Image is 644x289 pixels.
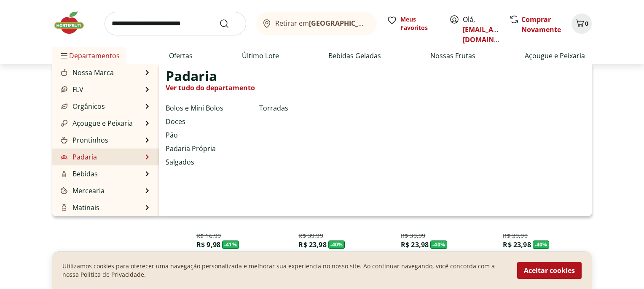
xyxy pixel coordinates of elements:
[275,19,368,27] span: Retirar em
[61,103,67,110] img: Orgânicos
[61,69,67,76] img: Nossa Marca
[219,19,239,29] button: Submit Search
[259,103,288,113] a: Torradas
[59,84,83,95] a: FLVFLV
[166,83,255,93] a: Ver tudo do departamento
[521,15,561,34] a: Comprar Novamente
[430,51,475,61] a: Nossas Frutas
[328,240,345,249] span: - 40 %
[61,154,67,160] img: Padaria
[387,15,439,32] a: Meus Favoritos
[166,130,178,140] a: Pão
[62,262,507,279] p: Utilizamos cookies para oferecer uma navegação personalizada e melhorar sua experiencia no nosso ...
[196,232,221,240] span: R$ 16,99
[533,240,550,249] span: - 40 %
[298,232,323,240] span: R$ 39,99
[166,103,223,113] a: Bolos e Mini Bolos
[59,214,143,235] a: Frios, Queijos e LaticíniosFrios, Queijos e Laticínios
[256,12,377,35] button: Retirar em[GEOGRAPHIC_DATA]/[GEOGRAPHIC_DATA]
[59,118,133,128] a: Açougue e PeixariaAçougue e Peixaria
[59,101,105,111] a: OrgânicosOrgânicos
[59,186,105,196] a: MerceariaMercearia
[585,19,588,27] span: 0
[298,240,326,249] span: R$ 23,98
[59,46,120,66] span: Departamentos
[52,10,94,35] img: Hortifruti
[401,240,429,249] span: R$ 23,98
[328,51,381,61] a: Bebidas Geladas
[61,170,67,177] img: Bebidas
[59,135,108,145] a: ProntinhosProntinhos
[222,240,239,249] span: - 41 %
[242,51,279,61] a: Último Lote
[430,240,447,249] span: - 40 %
[61,86,67,93] img: FLV
[169,51,193,61] a: Ofertas
[166,157,194,167] a: Salgados
[61,120,67,127] img: Açougue e Peixaria
[463,14,500,45] span: Olá,
[59,152,97,162] a: PadariaPadaria
[59,203,99,213] a: MatinaisMatinais
[166,71,217,81] span: Padaria
[517,262,582,279] button: Aceitar cookies
[59,68,114,78] a: Nossa MarcaNossa Marca
[61,187,67,194] img: Mercearia
[400,15,439,32] span: Meus Favoritos
[309,19,451,28] b: [GEOGRAPHIC_DATA]/[GEOGRAPHIC_DATA]
[59,169,98,179] a: BebidasBebidas
[105,12,246,35] input: search
[61,204,67,211] img: Matinais
[503,232,527,240] span: R$ 39,99
[572,14,592,34] button: Carrinho
[503,240,531,249] span: R$ 23,98
[401,232,425,240] span: R$ 39,99
[166,116,185,127] a: Doces
[61,137,67,143] img: Prontinhos
[525,51,585,61] a: Açougue e Peixaria
[59,46,69,66] button: Menu
[196,240,220,249] span: R$ 9,98
[166,143,216,154] a: Padaria Própria
[463,25,521,44] a: [EMAIL_ADDRESS][DOMAIN_NAME]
